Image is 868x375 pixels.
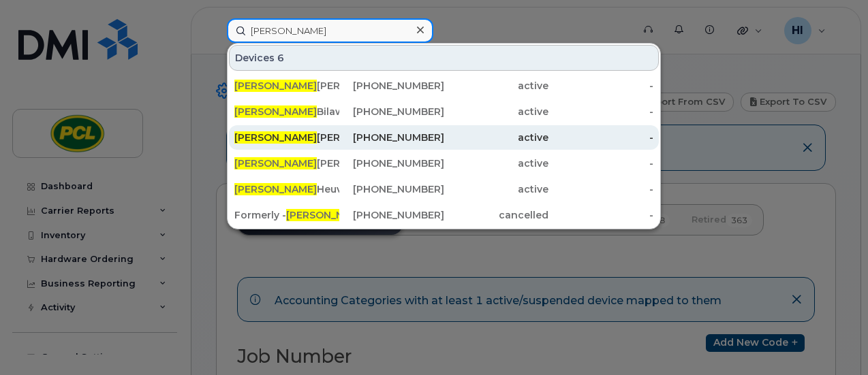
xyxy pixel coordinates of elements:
[234,208,339,222] div: Formerly - [PERSON_NAME] - Transferred to [PERSON_NAME]
[234,131,317,144] span: [PERSON_NAME]
[234,182,339,196] div: Heuving
[234,80,317,92] span: [PERSON_NAME]
[229,45,659,71] div: Devices
[444,182,549,196] div: active
[286,209,369,221] span: [PERSON_NAME]
[234,157,317,169] span: [PERSON_NAME]
[444,131,549,144] div: active
[548,105,653,118] div: -
[229,74,659,98] a: [PERSON_NAME][PERSON_NAME] - Tablet[PHONE_NUMBER]active-
[444,157,549,170] div: active
[229,99,659,124] a: [PERSON_NAME]Bilawchuk[PHONE_NUMBER]active-
[229,125,659,150] a: [PERSON_NAME][PERSON_NAME][PHONE_NUMBER]active-
[548,208,653,222] div: -
[234,131,339,144] div: [PERSON_NAME]
[339,105,444,118] div: [PHONE_NUMBER]
[234,79,339,93] div: [PERSON_NAME] - Tablet
[339,131,444,144] div: [PHONE_NUMBER]
[234,105,339,118] div: Bilawchuk
[234,105,317,118] span: [PERSON_NAME]
[339,79,444,93] div: [PHONE_NUMBER]
[548,79,653,93] div: -
[444,79,549,93] div: active
[339,157,444,170] div: [PHONE_NUMBER]
[234,183,317,195] span: [PERSON_NAME]
[229,177,659,201] a: [PERSON_NAME]Heuving[PHONE_NUMBER]active-
[234,157,339,170] div: [PERSON_NAME]
[339,182,444,196] div: [PHONE_NUMBER]
[277,51,284,65] span: 6
[339,208,444,222] div: [PHONE_NUMBER]
[444,208,549,222] div: cancelled
[548,131,653,144] div: -
[444,105,549,118] div: active
[548,157,653,170] div: -
[229,203,659,227] a: Formerly -[PERSON_NAME][PERSON_NAME] - Transferred to [PERSON_NAME][PHONE_NUMBER]cancelled-
[229,151,659,176] a: [PERSON_NAME][PERSON_NAME][PHONE_NUMBER]active-
[548,182,653,196] div: -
